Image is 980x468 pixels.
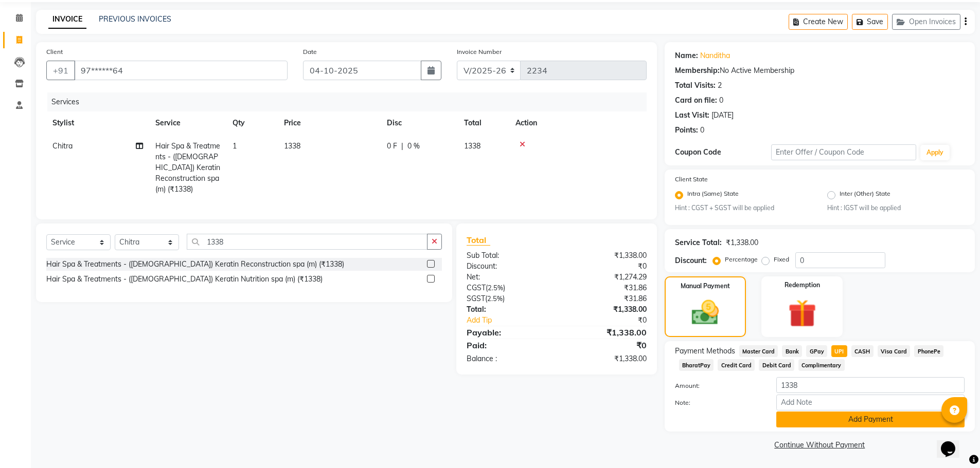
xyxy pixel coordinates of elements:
label: Fixed [774,255,789,264]
small: Hint : IGST will be applied [827,203,965,213]
div: Service Total: [675,237,722,248]
button: Add Payment [776,411,965,427]
label: Intra (Same) State [687,189,739,201]
label: Client State [675,175,708,184]
div: 0 [700,125,704,136]
div: ₹0 [557,339,654,351]
div: Hair Spa & Treatments - ([DEMOGRAPHIC_DATA]) Keratin Reconstruction spa (m) (₹1338) [46,259,344,270]
div: Balance : [459,353,557,364]
button: Open Invoices [892,14,960,30]
div: Membership: [675,65,720,76]
img: _cash.svg [683,297,727,328]
div: Card on file: [675,95,717,106]
span: 2.5% [488,284,503,292]
label: Invoice Number [457,47,502,57]
div: ₹0 [573,315,654,326]
div: Services [47,92,654,111]
span: SGST [467,294,485,303]
span: BharatPay [679,359,714,371]
div: ₹1,338.00 [726,237,758,248]
span: 0 F [387,141,397,152]
span: 1338 [284,141,300,151]
button: Apply [920,145,950,160]
div: ₹1,338.00 [557,304,654,315]
span: Master Card [739,345,778,357]
div: ₹31.86 [557,283,654,293]
div: Name: [675,50,698,61]
a: PREVIOUS INVOICES [99,14,171,24]
div: Sub Total: [459,250,557,261]
button: +91 [46,61,75,80]
span: PhonePe [914,345,943,357]
div: ₹1,338.00 [557,250,654,261]
div: Net: [459,272,557,283]
span: CASH [851,345,874,357]
th: Disc [381,111,458,135]
input: Add Note [776,395,965,410]
label: Inter (Other) State [840,189,890,201]
span: 1338 [464,141,480,151]
div: Total: [459,304,557,315]
a: Continue Without Payment [667,440,973,451]
img: _gift.svg [779,296,825,331]
span: Credit Card [718,359,755,371]
label: Percentage [725,255,758,264]
input: Amount [776,377,965,393]
div: ₹31.86 [557,293,654,304]
input: Search or Scan [187,234,427,250]
div: Hair Spa & Treatments - ([DEMOGRAPHIC_DATA]) Keratin Nutrition spa (m) (₹1338) [46,274,323,285]
span: Bank [782,345,802,357]
div: Payable: [459,326,557,339]
th: Service [149,111,226,135]
span: 2.5% [487,294,503,303]
div: No Active Membership [675,65,965,76]
a: Add Tip [459,315,573,326]
div: ₹1,274.29 [557,272,654,283]
input: Enter Offer / Coupon Code [771,144,916,160]
span: Chitra [52,141,73,151]
span: Debit Card [759,359,794,371]
div: ( ) [459,293,557,304]
th: Price [278,111,381,135]
span: Complimentary [798,359,845,371]
div: 0 [719,95,723,106]
a: Nanditha [700,50,730,61]
div: Discount: [675,255,707,266]
span: 0 % [407,141,420,152]
span: GPay [806,345,827,357]
span: 1 [233,141,237,151]
div: ( ) [459,283,557,293]
div: Paid: [459,339,557,351]
div: Coupon Code [675,147,772,158]
div: Points: [675,125,698,136]
th: Stylist [46,111,149,135]
div: Last Visit: [675,110,709,121]
small: Hint : CGST + SGST will be applied [675,203,812,213]
label: Date [303,47,317,57]
span: UPI [831,345,847,357]
label: Amount: [667,381,769,390]
label: Redemption [785,280,820,290]
th: Total [458,111,509,135]
a: INVOICE [48,10,86,29]
div: [DATE] [711,110,734,121]
th: Qty [226,111,278,135]
span: CGST [467,283,486,292]
div: ₹1,338.00 [557,326,654,339]
div: 2 [718,80,722,91]
span: Hair Spa & Treatments - ([DEMOGRAPHIC_DATA]) Keratin Reconstruction spa (m) (₹1338) [155,141,220,194]
input: Search by Name/Mobile/Email/Code [74,61,288,80]
iframe: chat widget [937,427,970,458]
button: Create New [789,14,848,30]
label: Manual Payment [681,282,730,291]
span: Total [467,235,490,246]
div: Total Visits: [675,80,716,91]
label: Client [46,47,63,57]
div: Discount: [459,261,557,272]
div: ₹0 [557,261,654,272]
th: Action [509,111,647,135]
div: ₹1,338.00 [557,353,654,364]
span: | [401,141,403,152]
span: Visa Card [878,345,911,357]
span: Payment Methods [675,346,735,357]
